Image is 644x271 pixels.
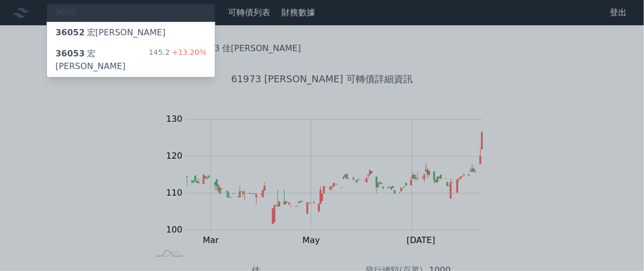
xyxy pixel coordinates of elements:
div: 宏[PERSON_NAME] [55,47,149,73]
span: 36053 [55,49,85,59]
div: 宏[PERSON_NAME] [55,26,166,39]
a: 36053宏[PERSON_NAME] 145.2+13.20% [47,43,215,77]
a: 36052宏[PERSON_NAME] [47,22,215,43]
span: 36052 [55,27,85,37]
span: +13.20% [170,48,206,56]
div: 145.2 [149,47,206,73]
